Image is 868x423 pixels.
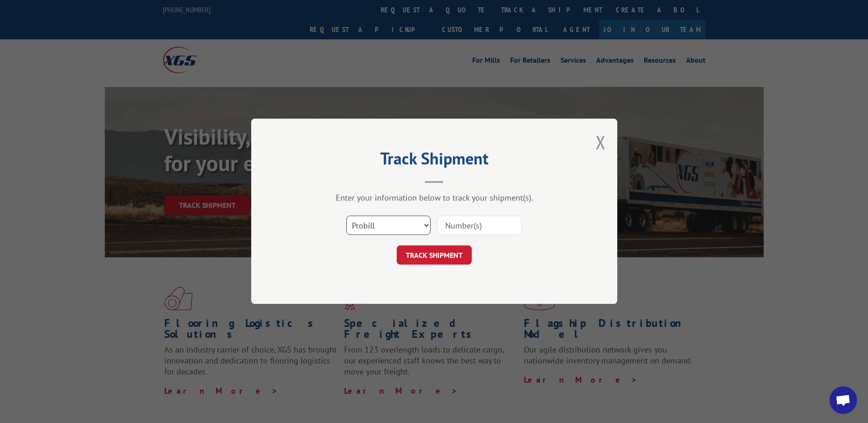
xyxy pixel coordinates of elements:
[830,386,857,414] a: Open chat
[437,216,522,235] input: Number(s)
[297,193,571,203] div: Enter your information below to track your shipment(s).
[596,130,606,154] button: Close modal
[297,152,571,169] h2: Track Shipment
[397,246,472,265] button: TRACK SHIPMENT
